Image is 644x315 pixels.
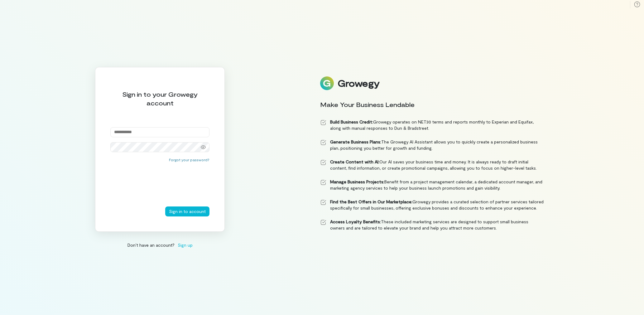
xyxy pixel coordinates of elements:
[330,159,379,164] strong: Create Content with AI:
[320,179,544,191] li: Benefit from a project management calendar, a dedicated account manager, and marketing agency ser...
[330,119,373,124] strong: Build Business Credit:
[330,199,412,204] strong: Find the Best Offers in Our Marketplace:
[338,78,379,89] div: Growegy
[320,100,544,109] div: Make Your Business Lendable
[110,90,209,107] div: Sign in to your Growegy account
[320,199,544,211] li: Growegy provides a curated selection of partner services tailored specifically for small business...
[320,219,544,231] li: These included marketing services are designed to support small business owners and are tailored ...
[178,242,193,248] span: Sign up
[169,157,209,162] button: Forgot your password?
[95,242,225,248] div: Don’t have an account?
[320,159,544,171] li: Our AI saves your business time and money. It is always ready to draft initial content, find info...
[330,139,381,144] strong: Generate Business Plans:
[165,206,209,216] button: Sign in to account
[320,139,544,151] li: The Growegy AI Assistant allows you to quickly create a personalized business plan, positioning y...
[320,76,334,90] img: Logo
[320,119,544,131] li: Growegy operates on NET30 terms and reports monthly to Experian and Equifax, along with manual re...
[330,179,384,184] strong: Manage Business Projects:
[330,219,381,224] strong: Access Loyalty Benefits:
